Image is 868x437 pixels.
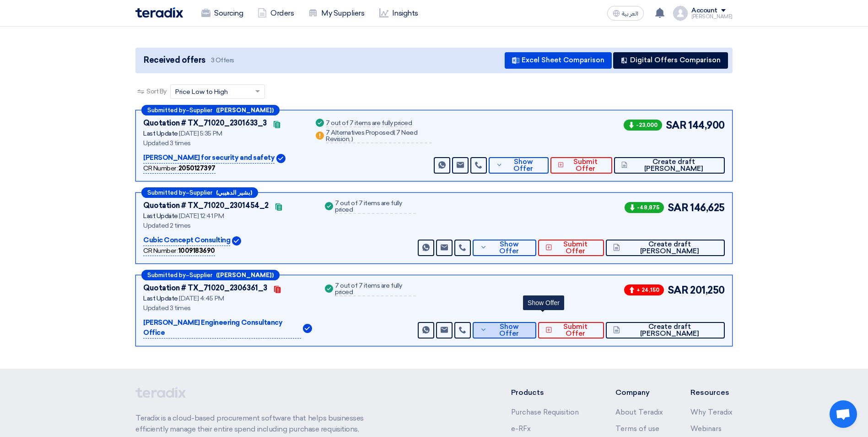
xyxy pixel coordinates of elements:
[143,200,269,211] div: Quotation # TX_71020_2301454_2
[614,157,725,174] button: Create draft [PERSON_NAME]
[143,138,303,148] div: Updated 3 times
[143,283,267,294] div: Quotation # TX_71020_2306361_3
[335,283,416,296] div: 7 out of 7 items are fully priced
[143,317,301,339] p: [PERSON_NAME] Engineering Consultancy Office
[276,154,286,163] img: Verified Account
[615,408,663,416] a: About Teradix
[489,323,528,337] span: Show Offer
[141,187,258,198] div: –
[511,387,588,398] li: Products
[141,270,280,280] div: –
[690,283,725,298] span: 201,250
[143,164,216,174] div: CR Number :
[489,241,528,255] span: Show Offer
[666,118,687,133] span: SAR
[179,295,224,302] span: [DATE] 4:45 PM
[189,272,212,278] span: Supplier
[143,118,267,129] div: Quotation # TX_71020_2301633_3
[194,3,250,23] a: Sourcing
[473,240,536,256] button: Show Offer
[143,221,312,230] div: Updated 2 times
[326,120,412,127] div: 7 out of 7 items are fully priced
[326,129,417,143] span: 7 Need Revision,
[523,295,564,310] div: Show Offer
[630,158,717,172] span: Create draft [PERSON_NAME]
[179,130,222,137] span: [DATE] 5:35 PM
[147,272,186,278] span: Submitted by
[615,425,659,433] a: Terms of use
[141,105,280,115] div: –
[179,212,224,220] span: [DATE] 12:41 PM
[216,272,274,278] b: ([PERSON_NAME])
[301,3,372,23] a: My Suppliers
[606,322,725,339] button: Create draft [PERSON_NAME]
[144,54,205,66] span: Received offers
[326,130,432,143] div: 7 Alternatives Proposed
[372,3,426,23] a: Insights
[613,52,728,69] button: Digital Offers Comparison
[606,240,725,256] button: Create draft [PERSON_NAME]
[690,425,722,433] a: Webinars
[622,323,717,337] span: Create draft [PERSON_NAME]
[830,400,857,428] a: Open chat
[668,283,689,298] span: SAR
[505,52,612,69] button: Excel Sheet Comparison
[511,425,531,433] a: e-RFx
[143,153,275,164] p: [PERSON_NAME] for security and safety
[566,158,604,172] span: Submit Offer
[143,212,178,220] span: Last Update
[550,157,612,174] button: Submit Offer
[147,107,186,113] span: Submitted by
[216,190,252,196] b: (بشير الدهيبي)
[189,190,212,196] span: Supplier
[335,200,416,214] div: 7 out of 7 items are fully priced
[555,241,597,255] span: Submit Offer
[673,6,688,21] img: profile_test.png
[622,241,717,255] span: Create draft [PERSON_NAME]
[622,11,638,17] span: العربية
[250,3,301,23] a: Orders
[624,284,664,295] span: + 24,150
[189,107,212,113] span: Supplier
[216,107,274,113] b: ([PERSON_NAME])
[143,235,230,246] p: Cubic Concept Consulting
[135,7,183,18] img: Teradix logo
[178,164,216,172] b: 2050127397
[625,202,664,213] span: -48,875
[146,87,167,96] span: Sort By
[232,236,241,246] img: Verified Account
[688,118,725,133] span: 144,900
[175,87,228,97] span: Price Low to High
[473,322,536,339] button: Show Offer
[303,324,312,333] img: Verified Account
[143,303,312,313] div: Updated 3 times
[351,135,353,143] span: )
[690,387,733,398] li: Resources
[607,6,644,21] button: العربية
[178,247,215,255] b: 1009183690
[690,408,733,416] a: Why Teradix
[394,129,395,137] span: (
[147,190,186,196] span: Submitted by
[690,200,725,215] span: 146,625
[143,130,178,137] span: Last Update
[505,158,541,172] span: Show Offer
[143,246,215,256] div: CR Number :
[668,200,689,215] span: SAR
[691,7,717,15] div: Account
[211,56,234,65] span: 3 Offers
[691,14,733,19] div: [PERSON_NAME]
[143,295,178,302] span: Last Update
[538,322,604,339] button: Submit Offer
[489,157,549,174] button: Show Offer
[555,323,597,337] span: Submit Offer
[624,120,662,131] span: -23,000
[511,408,579,416] a: Purchase Requisition
[538,240,604,256] button: Submit Offer
[615,387,663,398] li: Company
